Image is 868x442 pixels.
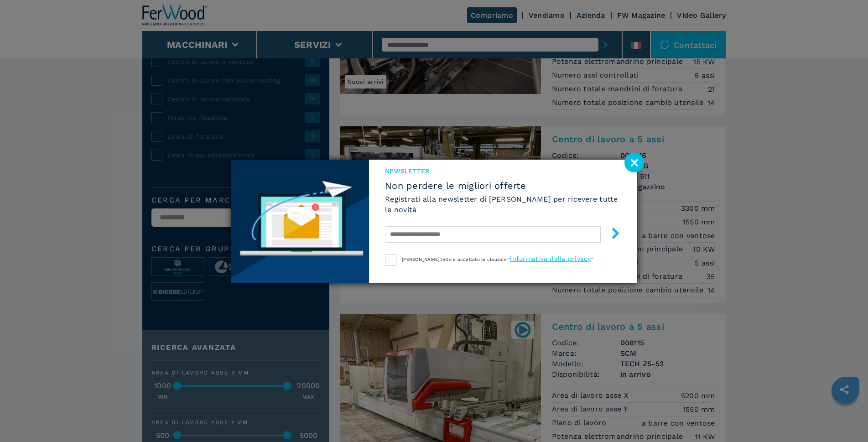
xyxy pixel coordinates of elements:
[385,194,621,215] h6: Registrati alla newsletter di [PERSON_NAME] per ricevere tutte le novità
[510,255,591,262] a: informativa della privacy
[591,257,593,262] span: "
[231,160,369,283] img: Newsletter image
[385,180,621,191] span: Non perdere le migliori offerte
[402,257,510,262] span: [PERSON_NAME] letto e accettato le clausole "
[385,166,621,176] span: NEWSLETTER
[601,224,621,245] button: submit-button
